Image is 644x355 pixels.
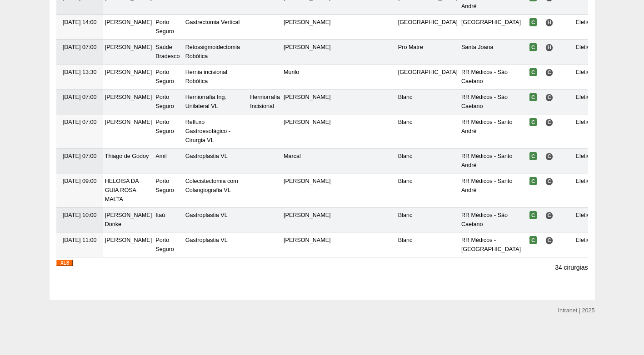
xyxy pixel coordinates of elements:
[545,94,553,101] span: Consultório
[184,148,249,173] td: Gastroplastia VL
[63,44,97,50] span: [DATE] 07:00
[396,173,459,207] td: Blanc
[545,19,553,26] span: Hospital
[574,114,595,148] td: Eletiva
[282,64,333,89] td: Murilo
[396,64,459,89] td: [GEOGRAPHIC_DATA]
[555,263,588,272] p: 34 cirurgias
[63,19,97,25] span: [DATE] 14:00
[154,64,183,89] td: Porto Seguro
[396,148,459,173] td: Blanc
[529,18,537,26] span: Confirmada
[396,89,459,114] td: Blanc
[529,43,537,51] span: Confirmada
[459,173,523,207] td: RR Médicos - Santo André
[529,118,537,126] span: Confirmada
[184,232,249,257] td: Gastroplastia VL
[184,64,249,89] td: Hernia incisional Robótica
[154,148,183,173] td: Amil
[459,148,523,173] td: RR Médicos - Santo André
[103,232,154,257] td: [PERSON_NAME]
[396,114,459,148] td: Blanc
[574,64,595,89] td: Eletiva
[282,207,333,232] td: [PERSON_NAME]
[396,232,459,257] td: Blanc
[545,69,553,76] span: Consultório
[103,148,154,173] td: Thiago de Godoy
[154,15,183,39] td: Porto Seguro
[459,15,523,39] td: [GEOGRAPHIC_DATA]
[545,237,553,244] span: Consultório
[56,260,73,266] img: XLS
[459,207,523,232] td: RR Médicos - São Caetano
[103,15,154,39] td: [PERSON_NAME]
[154,89,183,114] td: Porto Seguro
[459,39,523,64] td: Santa Joana
[459,89,523,114] td: RR Médicos - São Caetano
[574,148,595,173] td: Eletiva
[103,173,154,207] td: HELOISA DA GUIA ROSA MALTA
[459,114,523,148] td: RR Médicos - Santo André
[154,207,183,232] td: Itaú
[574,15,595,39] td: Eletiva
[529,211,537,219] span: Confirmada
[545,212,553,219] span: Consultório
[103,64,154,89] td: [PERSON_NAME]
[184,15,249,39] td: Gastrectomia Vertical
[282,39,333,64] td: [PERSON_NAME]
[282,148,333,173] td: Marcal
[545,177,553,185] span: Consultório
[184,173,249,207] td: Colecistectomia com Colangiografia VL
[282,15,333,39] td: [PERSON_NAME]
[154,114,183,148] td: Porto Seguro
[103,89,154,114] td: [PERSON_NAME]
[459,232,523,257] td: RR Médicos - [GEOGRAPHIC_DATA]
[529,177,537,185] span: Confirmada
[63,212,97,218] span: [DATE] 10:00
[184,89,249,114] td: Herniorrafia Ing. Unilateral VL
[529,93,537,101] span: Confirmada
[63,69,97,75] span: [DATE] 13:30
[396,15,459,39] td: [GEOGRAPHIC_DATA]
[282,232,333,257] td: [PERSON_NAME]
[248,89,282,114] td: Herniorrafia Incisional
[63,153,97,159] span: [DATE] 07:00
[184,39,249,64] td: Retossigmoidectomia Robótica
[558,306,595,315] div: Intranet | 2025
[529,236,537,244] span: Confirmada
[103,207,154,232] td: [PERSON_NAME] Donke
[282,173,333,207] td: [PERSON_NAME]
[574,89,595,114] td: Eletiva
[574,39,595,64] td: Eletiva
[103,39,154,64] td: [PERSON_NAME]
[545,153,553,160] span: Consultório
[184,114,249,148] td: Refluxo Gastroesofágico - Cirurgia VL
[574,207,595,232] td: Eletiva
[459,64,523,89] td: RR Médicos - São Caetano
[396,39,459,64] td: Pro Matre
[282,89,333,114] td: [PERSON_NAME]
[154,232,183,257] td: Porto Seguro
[154,39,183,64] td: Saúde Bradesco
[63,178,97,184] span: [DATE] 09:00
[282,114,333,148] td: [PERSON_NAME]
[63,237,97,243] span: [DATE] 11:00
[63,119,97,125] span: [DATE] 07:00
[63,94,97,100] span: [DATE] 07:00
[184,207,249,232] td: Gastroplastia VL
[545,44,553,51] span: Hospital
[529,68,537,76] span: Confirmada
[103,114,154,148] td: [PERSON_NAME]
[574,173,595,207] td: Eletiva
[529,152,537,160] span: Confirmada
[396,207,459,232] td: Blanc
[574,232,595,257] td: Eletiva
[545,118,553,126] span: Consultório
[154,173,183,207] td: Porto Seguro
